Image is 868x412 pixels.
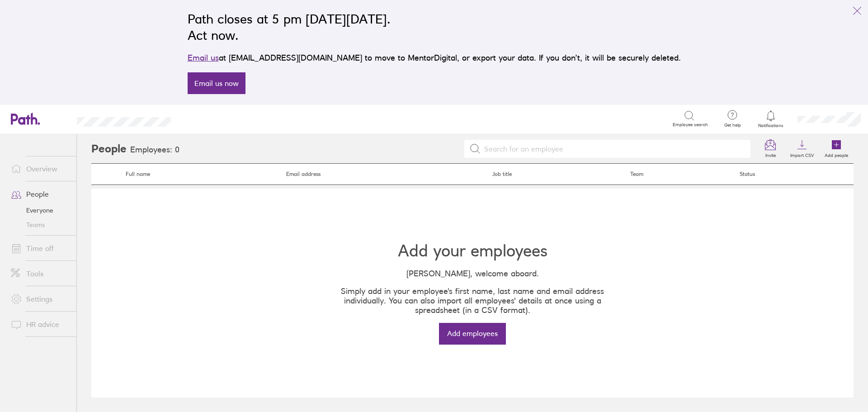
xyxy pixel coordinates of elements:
[756,134,785,163] a: Invite
[4,203,76,218] a: Everyone
[447,329,498,337] span: Add employees
[439,323,506,345] button: Add employees
[819,150,854,158] label: Add people
[625,164,734,185] th: Team
[734,164,854,185] th: Status
[756,123,786,128] span: Notifications
[4,290,76,308] a: Settings
[120,164,281,185] th: Full name
[785,150,819,158] label: Import CSV
[340,286,604,315] p: Simply add in your employee's first name, last name and email address individually. You can also ...
[281,164,487,185] th: Email address
[4,315,76,333] a: HR advice
[785,134,819,163] a: Import CSV
[4,218,76,232] a: Teams
[188,11,681,43] h2: Path closes at 5 pm [DATE][DATE]. Act now.
[760,150,781,158] label: Invite
[487,164,625,185] th: Job title
[340,269,604,278] p: [PERSON_NAME], welcome aboard.
[4,265,76,283] a: Tools
[188,52,681,64] p: at [EMAIL_ADDRESS][DOMAIN_NAME] to move to MentorDigital, or export your data. If you don’t, it w...
[91,134,127,163] h2: People
[4,185,76,203] a: People
[481,140,745,157] input: Search for an employee
[195,114,218,123] div: Search
[673,122,708,128] span: Employee search
[4,239,76,257] a: Time off
[718,123,747,128] span: Get help
[4,160,76,178] a: Overview
[130,145,179,155] h3: Employees: 0
[398,242,547,260] h2: Add your employees
[819,134,854,163] a: Add people
[756,109,786,128] a: Notifications
[188,72,245,94] a: Email us now
[188,53,219,62] a: Email us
